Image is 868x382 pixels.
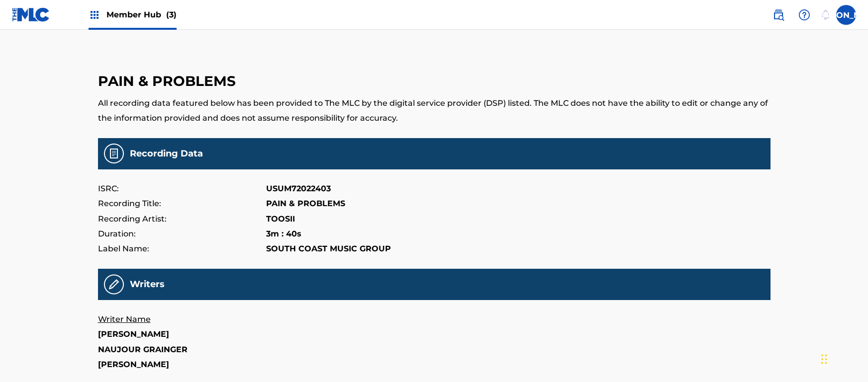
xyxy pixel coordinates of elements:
[98,181,266,196] p: ISRC:
[106,9,177,20] span: Member Hub
[266,227,301,241] p: 3m : 40s
[130,148,203,159] h5: Recording Data
[772,9,784,21] img: search
[12,7,50,22] img: MLC Logo
[98,227,266,241] p: Duration:
[266,241,391,256] p: SOUTH COAST MUSIC GROUP
[98,342,266,357] p: NAUJOUR GRAINGER
[98,241,266,256] p: Label Name:
[798,9,810,21] img: help
[821,344,827,374] div: Drag
[98,212,266,227] p: Recording Artist:
[769,5,788,25] a: Public Search
[266,196,345,211] p: PAIN & PROBLEMS
[98,196,266,211] p: Recording Title:
[98,73,771,90] h3: PAIN & PROBLEMS
[89,9,100,21] img: Top Rightsholders
[98,312,266,327] p: Writer Name
[104,144,124,163] img: Recording Data
[98,96,771,126] p: All recording data featured below has been provided to The MLC by the digital service provider (D...
[98,327,266,342] p: [PERSON_NAME]
[166,10,177,19] span: (3)
[266,212,295,227] p: TOOSII
[98,357,266,372] p: [PERSON_NAME]
[130,279,165,290] h5: Writers
[818,334,868,382] iframe: Chat Widget
[836,5,856,25] div: User Menu
[266,181,331,196] p: USUM72022403
[794,5,814,25] div: Help
[104,274,124,295] img: Recording Writers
